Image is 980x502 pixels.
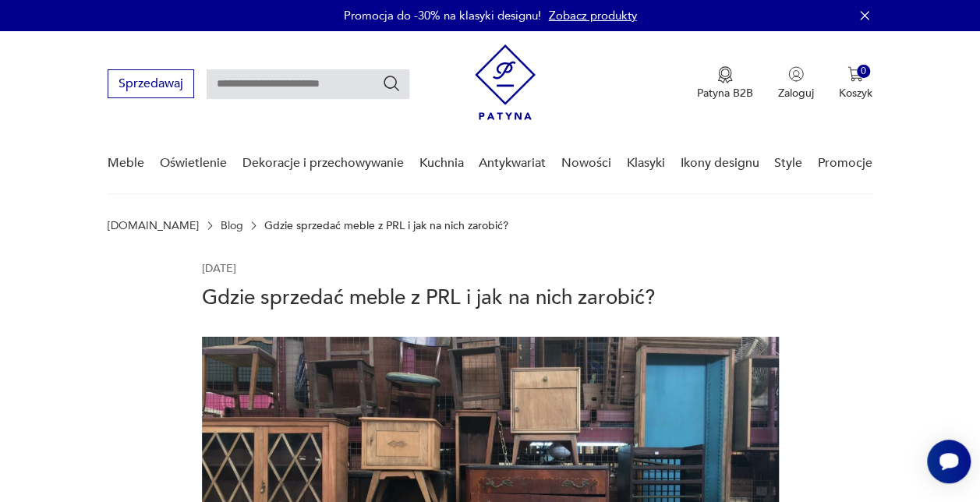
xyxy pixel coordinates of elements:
button: Patyna B2B [697,66,753,101]
a: [DOMAIN_NAME] [108,221,199,232]
p: [DATE] [202,261,779,276]
p: Gdzie sprzedać meble z PRL i jak na nich zarobić? [264,221,508,232]
a: Antykwariat [479,133,546,193]
a: Ikony designu [680,133,759,193]
img: Patyna - sklep z meblami i dekoracjami vintage [475,44,536,120]
h1: Gdzie sprzedać meble z PRL i jak na nich zarobić? [202,284,779,312]
a: Klasyki [627,133,665,193]
p: Promocja do -30% na klasyki designu! [344,8,541,23]
img: Ikona medalu [717,66,733,83]
a: Blog [221,221,243,232]
p: Koszyk [839,86,872,101]
button: Sprzedawaj [108,69,194,98]
iframe: Smartsupp widget button [927,440,971,483]
img: Ikonka użytkownika [788,66,804,82]
button: Szukaj [382,74,401,93]
a: Meble [108,133,144,193]
a: Promocje [818,133,872,193]
a: Dekoracje i przechowywanie [242,133,404,193]
img: Ikona koszyka [847,66,863,82]
a: Kuchnia [419,133,463,193]
a: Ikona medaluPatyna B2B [697,66,753,101]
a: Zobacz produkty [549,8,637,23]
a: Nowości [561,133,611,193]
a: Style [774,133,802,193]
a: Sprzedawaj [108,80,194,90]
p: Zaloguj [778,86,814,101]
p: Patyna B2B [697,86,753,101]
div: 0 [857,65,870,78]
button: 0Koszyk [839,66,872,101]
button: Zaloguj [778,66,814,101]
a: Oświetlenie [160,133,227,193]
